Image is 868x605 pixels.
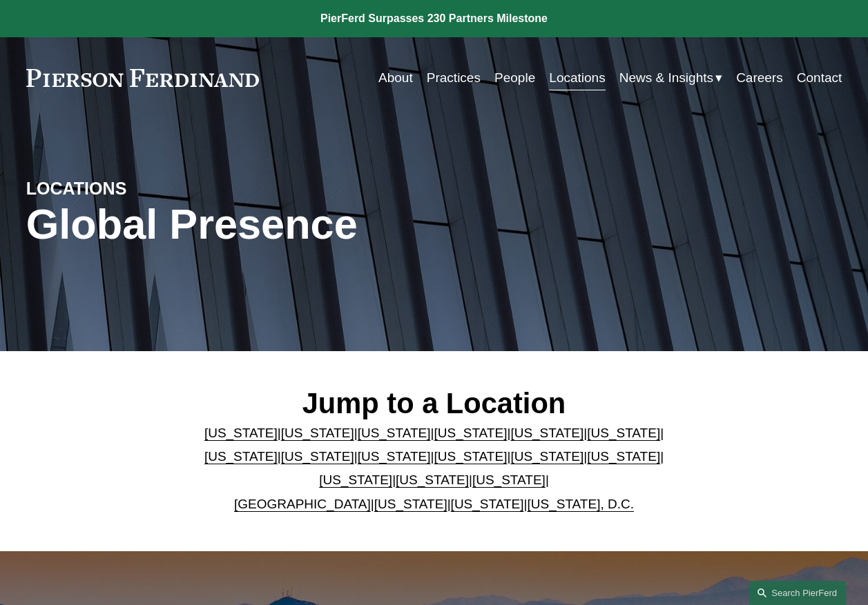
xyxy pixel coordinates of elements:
[434,449,508,464] a: [US_STATE]
[510,449,584,464] a: [US_STATE]
[396,473,469,487] a: [US_STATE]
[26,200,570,248] h1: Global Presence
[549,65,605,91] a: Locations
[434,426,508,440] a: [US_STATE]
[451,497,524,511] a: [US_STATE]
[26,178,230,200] h4: LOCATIONS
[619,66,713,90] span: News & Insights
[319,473,392,487] a: [US_STATE]
[619,65,722,91] a: folder dropdown
[204,426,278,440] a: [US_STATE]
[358,449,431,464] a: [US_STATE]
[196,421,672,516] p: | | | | | | | | | | | | | | | | | |
[527,497,634,511] a: [US_STATE], D.C.
[374,497,447,511] a: [US_STATE]
[196,386,672,421] h2: Jump to a Location
[749,581,846,605] a: Search this site
[587,449,660,464] a: [US_STATE]
[234,497,371,511] a: [GEOGRAPHIC_DATA]
[797,65,842,91] a: Contact
[204,449,278,464] a: [US_STATE]
[472,473,546,487] a: [US_STATE]
[281,449,354,464] a: [US_STATE]
[378,65,413,91] a: About
[281,426,354,440] a: [US_STATE]
[358,426,431,440] a: [US_STATE]
[587,426,660,440] a: [US_STATE]
[510,426,584,440] a: [US_STATE]
[494,65,535,91] a: People
[736,65,783,91] a: Careers
[427,65,481,91] a: Practices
